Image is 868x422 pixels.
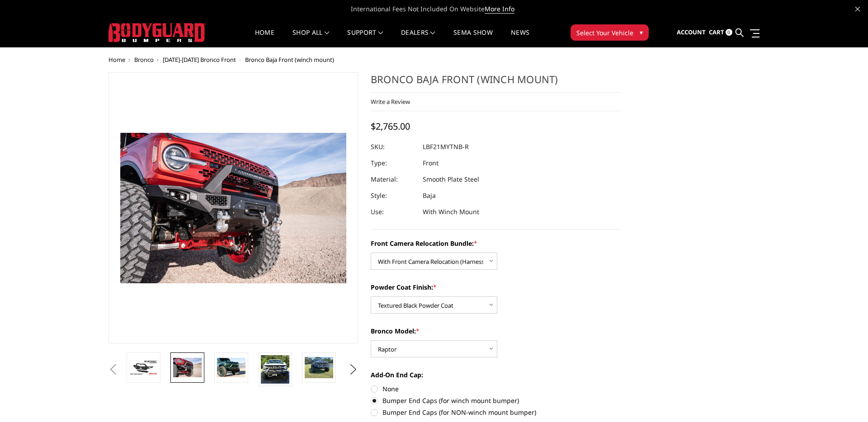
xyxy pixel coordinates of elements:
dt: Material: [371,171,416,188]
span: ▾ [640,28,643,37]
button: Select Your Vehicle [571,24,649,41]
label: Add-On End Cap: [371,370,620,380]
h1: Bronco Baja Front (winch mount) [371,72,620,93]
a: More Info [485,5,514,14]
dt: SKU: [371,139,416,155]
dd: Front [423,155,439,171]
dd: LBF21MYTNB-R [423,139,469,155]
dd: Baja [423,188,436,204]
span: Cart [709,28,724,36]
a: SEMA Show [453,29,493,47]
dd: With Winch Mount [423,204,479,220]
dt: Use: [371,204,416,220]
dt: Type: [371,155,416,171]
button: Next [347,363,360,376]
dd: Smooth Plate Steel [423,171,479,188]
span: $2,765.00 [371,120,410,132]
label: Bumper End Caps (for NON-winch mount bumper) [371,408,620,417]
a: Home [108,56,125,64]
img: Bronco Baja Front (winch mount) [217,358,245,377]
a: Cart 0 [709,20,732,45]
label: Bronco Model: [371,326,620,336]
a: Bronco [134,56,154,64]
span: 0 [726,29,732,36]
a: shop all [292,29,329,47]
img: Bodyguard Ford Bronco [129,360,158,375]
span: Bronco Baja Front (winch mount) [245,56,334,64]
a: Account [677,20,706,45]
a: Write a Review [371,98,410,106]
label: Front Camera Relocation Bundle: [371,239,620,248]
a: Support [347,29,383,47]
img: BODYGUARD BUMPERS [108,23,206,42]
dt: Style: [371,188,416,204]
img: Bronco Baja Front (winch mount) [305,357,333,378]
label: None [371,384,620,394]
a: Dealers [401,29,435,47]
label: Bumper End Caps (for winch mount bumper) [371,396,620,405]
img: Bronco Baja Front (winch mount) [173,358,202,377]
a: Bodyguard Ford Bronco [108,72,358,343]
img: Bronco Baja Front (winch mount) [261,355,289,384]
span: Select Your Vehicle [576,28,633,38]
a: [DATE]-[DATE] Bronco Front [163,56,236,64]
button: Previous [106,363,120,376]
iframe: Chat Widget [823,379,868,422]
span: Account [677,28,706,36]
label: Powder Coat Finish: [371,282,620,292]
a: Home [255,29,274,47]
a: News [511,29,529,47]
